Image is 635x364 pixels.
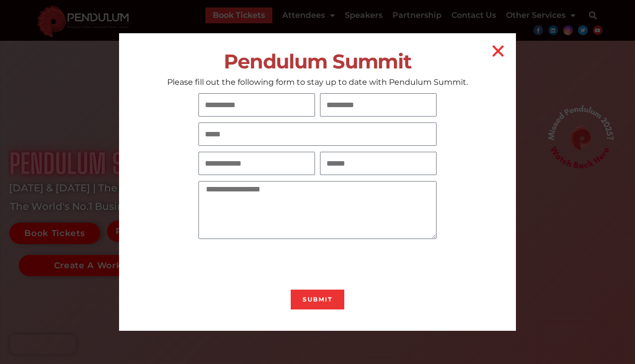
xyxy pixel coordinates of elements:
[291,290,344,309] button: Submit
[119,77,516,87] p: Please fill out the following form to stay up to date with Pendulum Summit.
[119,50,516,72] h2: Pendulum Summit
[198,245,349,284] iframe: reCAPTCHA
[303,297,332,303] span: Submit
[490,43,506,59] a: Close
